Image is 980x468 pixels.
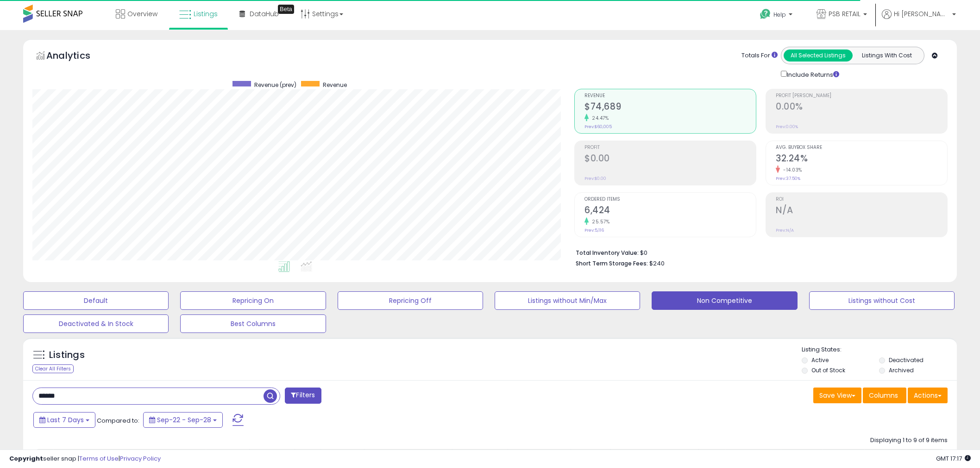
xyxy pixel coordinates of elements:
[652,291,797,310] button: Non Competitive
[576,259,648,267] b: Short Term Storage Fees:
[495,291,640,310] button: Listings without Min/Max
[250,9,279,18] span: DataHub
[882,9,956,30] a: Hi [PERSON_NAME]
[741,51,778,60] div: Totals For
[584,228,604,233] small: Prev: 5,116
[589,218,609,225] small: 25.57%
[811,366,845,374] label: Out of Stock
[47,415,84,425] span: Last 7 Days
[776,153,947,166] h2: 32.24%
[584,176,606,181] small: Prev: $0.00
[576,246,941,258] li: $0
[774,69,850,80] div: Include Returns
[46,49,108,64] h5: Analytics
[32,364,74,373] div: Clear All Filters
[338,291,483,310] button: Repricing Off
[889,366,914,374] label: Archived
[776,197,947,202] span: ROI
[784,49,853,62] button: All Selected Listings
[23,314,169,333] button: Deactivated & In Stock
[254,81,296,89] span: Revenue (prev)
[776,228,794,233] small: Prev: N/A
[127,9,157,18] span: Overview
[278,5,294,14] div: Tooltip anchor
[584,93,756,99] span: Revenue
[584,101,756,114] h2: $74,689
[180,314,326,333] button: Best Columns
[323,81,347,89] span: Revenue
[649,259,665,268] span: $240
[143,412,223,428] button: Sep-22 - Sep-28
[584,153,756,166] h2: $0.00
[776,176,800,181] small: Prev: 37.50%
[33,412,95,428] button: Last 7 Days
[49,349,85,362] h5: Listings
[194,9,218,18] span: Listings
[802,345,957,354] p: Listing States:
[889,356,923,364] label: Deactivated
[120,454,161,463] a: Privacy Policy
[908,388,948,403] button: Actions
[584,124,612,129] small: Prev: $60,005
[589,115,609,122] small: 24.47%
[584,197,756,202] span: Ordered Items
[157,415,211,425] span: Sep-22 - Sep-28
[576,249,639,257] b: Total Inventory Value:
[776,205,947,217] h2: N/A
[852,49,921,62] button: Listings With Cost
[776,145,947,150] span: Avg. Buybox Share
[776,124,798,129] small: Prev: 0.00%
[285,388,321,404] button: Filters
[869,391,898,400] span: Columns
[936,454,971,463] span: 2025-10-6 17:17 GMT
[863,388,906,403] button: Columns
[180,291,326,310] button: Repricing On
[23,291,169,310] button: Default
[79,454,119,463] a: Terms of Use
[97,416,139,425] span: Compared to:
[760,8,771,20] i: Get Help
[829,9,861,18] span: PSB RETAIL
[811,356,829,364] label: Active
[9,454,43,463] strong: Copyright
[773,11,786,18] span: Help
[753,1,802,30] a: Help
[870,436,948,445] div: Displaying 1 to 9 of 9 items
[776,101,947,114] h2: 0.00%
[894,9,949,18] span: Hi [PERSON_NAME]
[780,166,802,173] small: -14.03%
[813,388,861,403] button: Save View
[9,455,161,463] div: seller snap | |
[809,291,955,310] button: Listings without Cost
[584,145,756,150] span: Profit
[584,205,756,217] h2: 6,424
[776,93,947,99] span: Profit [PERSON_NAME]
